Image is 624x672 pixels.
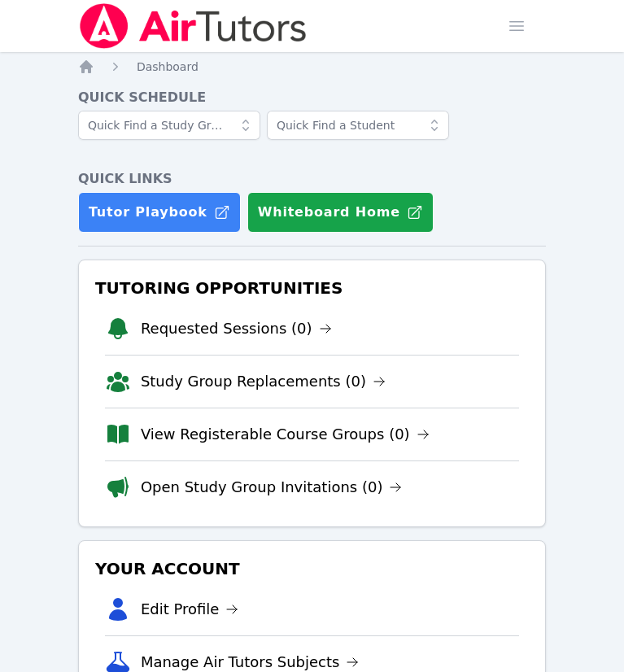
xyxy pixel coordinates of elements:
[78,111,260,140] input: Quick Find a Study Group
[92,273,532,303] h3: Tutoring Opportunities
[141,476,403,499] a: Open Study Group Invitations (0)
[92,554,532,583] h3: Your Account
[78,192,241,233] a: Tutor Playbook
[267,111,449,140] input: Quick Find a Student
[78,169,546,189] h4: Quick Links
[78,3,308,49] img: Air Tutors
[78,88,546,107] h4: Quick Schedule
[141,317,332,340] a: Requested Sessions (0)
[78,59,546,75] nav: Breadcrumb
[141,423,430,446] a: View Registerable Course Groups (0)
[137,59,199,75] a: Dashboard
[141,370,386,393] a: Study Group Replacements (0)
[141,598,239,621] a: Edit Profile
[247,192,434,233] button: Whiteboard Home
[137,60,199,73] span: Dashboard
